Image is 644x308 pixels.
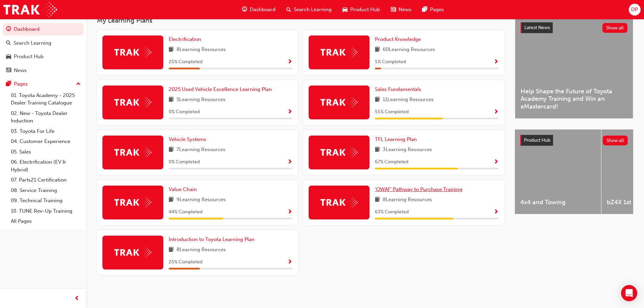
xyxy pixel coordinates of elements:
a: search-iconSearch Learning [281,3,337,17]
span: 9 Learning Resources [176,196,226,204]
span: Show Progress [287,159,292,165]
span: car-icon [342,5,348,14]
a: TFL Learning Plan [375,136,420,143]
span: book-icon [169,46,174,54]
img: Trak [320,147,358,158]
a: Latest NewsShow all [521,22,627,33]
span: 0 % Completed [169,158,200,166]
span: 25 % Completed [169,58,202,66]
a: 07. Parts21 Certification [8,175,84,185]
a: Vehicle Systems [169,136,209,143]
span: Show Progress [287,109,292,115]
a: 02. New - Toyota Dealer Induction [8,108,84,126]
button: Show Progress [287,58,292,66]
div: Open Intercom Messenger [621,285,637,301]
span: 'OWAF' Pathway to Purchase Training [375,186,462,192]
button: Show Progress [287,258,292,266]
span: Electrification [169,36,201,42]
a: Product Hub [3,50,84,63]
span: TFL Learning Plan [375,136,417,142]
span: Show Progress [494,209,499,215]
img: Trak [114,197,151,208]
button: Show Progress [287,208,292,216]
span: news-icon [6,68,11,74]
a: 03. Toyota For Life [8,126,84,137]
span: Vehicle Systems [169,136,206,142]
a: Search Learning [3,37,84,49]
img: Trak [114,247,151,258]
span: Product Hub [350,6,380,14]
span: search-icon [286,5,291,14]
span: Product Hub [524,137,550,143]
img: Trak [3,2,57,17]
span: Pages [430,6,444,14]
button: Show Progress [494,108,499,116]
span: 0 % Completed [169,108,200,116]
span: search-icon [6,40,11,46]
a: 06. Electrification (EV & Hybrid) [8,157,84,175]
span: 8 Learning Resources [176,46,226,54]
img: Trak [114,47,151,57]
a: 05. Sales [8,147,84,157]
span: up-icon [76,80,81,89]
span: 7 Learning Resources [176,146,225,154]
span: book-icon [375,196,380,204]
a: news-iconNews [385,3,417,17]
a: Value Chain [169,186,199,193]
span: pages-icon [6,81,11,87]
span: Dashboard [250,6,276,14]
span: 5 % Completed [375,58,406,66]
span: Latest News [524,25,550,30]
span: book-icon [169,246,174,254]
span: 8 Learning Resources [383,196,432,204]
a: 4x4 and Towing [515,129,601,214]
button: Pages [3,78,84,90]
button: Show Progress [287,108,292,116]
a: 01. Toyota Academy - 2025 Dealer Training Catalogue [8,90,84,108]
span: Introduction to Toyota Learning Plan [169,236,255,242]
button: Show Progress [494,208,499,216]
span: Search Learning [294,6,332,14]
span: car-icon [6,54,11,60]
img: Trak [114,97,151,108]
a: News [3,64,84,77]
span: Show Progress [494,109,499,115]
span: 8 Learning Resources [176,246,226,254]
a: Product HubShow all [520,135,628,146]
a: 09. Technical Training [8,195,84,206]
span: 3 Learning Resources [383,146,432,154]
span: News [399,6,411,14]
span: 55 % Completed [375,108,409,116]
a: car-iconProduct Hub [337,3,385,17]
span: pages-icon [422,5,427,14]
span: prev-icon [74,294,79,303]
div: Pages [14,80,28,88]
span: Sales Fundamentals [375,86,421,92]
div: News [14,67,27,74]
span: book-icon [375,96,380,104]
a: Product Knowledge [375,35,424,43]
span: book-icon [169,146,174,154]
a: Introduction to Toyota Learning Plan [169,236,257,243]
span: book-icon [169,96,174,104]
button: Show Progress [494,58,499,66]
span: 2025 Used Vehicle Excellence Learning Plan [169,86,272,92]
span: 11 Learning Resources [383,96,434,104]
span: Show Progress [287,259,292,265]
img: Trak [320,197,358,208]
a: 2025 Used Vehicle Excellence Learning Plan [169,86,275,93]
button: Show all [603,136,628,145]
span: Value Chain [169,186,197,192]
span: 60 Learning Resources [383,46,435,54]
span: book-icon [375,46,380,54]
span: Show Progress [494,59,499,65]
span: 25 % Completed [169,258,202,266]
a: Electrification [169,35,204,43]
a: pages-iconPages [417,3,449,17]
div: Product Hub [14,53,44,61]
button: DP [629,4,641,16]
a: 10. TUNE Rev-Up Training [8,206,84,216]
span: guage-icon [6,26,11,32]
span: 63 % Completed [375,208,409,216]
